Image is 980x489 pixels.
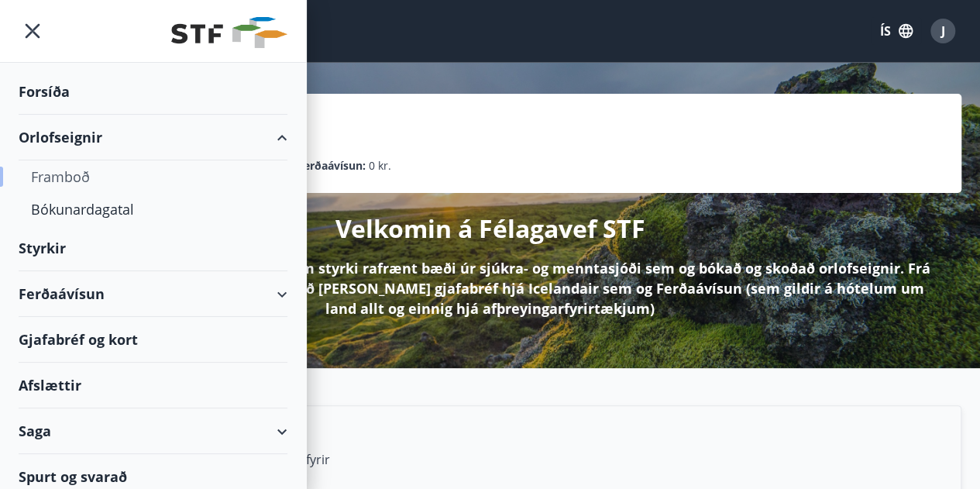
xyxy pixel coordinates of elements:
p: Hér á Félagavefnum getur þú sótt um styrki rafrænt bæði úr sjúkra- og menntasjóði sem og bókað og... [43,258,937,319]
img: union_logo [171,17,287,48]
p: Ferðaávísun : [297,157,366,174]
div: Framboð [31,160,275,193]
div: Ferðaávísun [19,271,287,317]
button: J [924,12,961,50]
div: Styrkir [19,226,287,271]
div: Forsíða [19,69,287,115]
button: ÍS [872,17,921,45]
span: J [941,22,945,40]
div: Orlofseignir [19,115,287,160]
span: 0 kr. [369,157,391,174]
p: Velkomin á Félagavef STF [335,212,645,246]
div: Bókunardagatal [31,193,275,226]
div: Afslættir [19,363,287,408]
div: Gjafabréf og kort [19,317,287,363]
div: Saga [19,408,287,454]
button: menu [19,17,46,45]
